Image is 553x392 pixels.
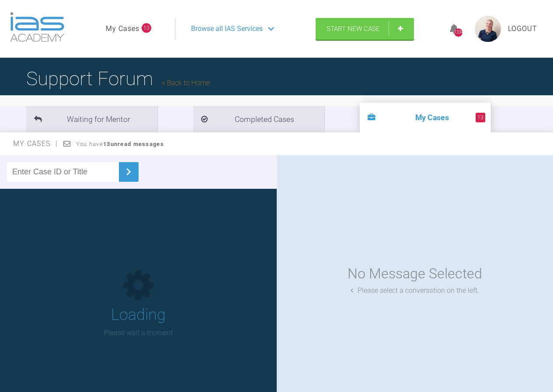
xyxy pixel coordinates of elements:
h1: Loading [111,302,166,328]
span: Browse all IAS Services [191,23,263,35]
li: My Cases [360,103,491,132]
span: 13 [142,23,151,33]
p: Please wait a moment [104,327,173,339]
span: You have [76,141,164,147]
a: My Cases [106,23,139,35]
img: profile.png [475,16,501,42]
li: Waiting for Mentor [26,106,157,132]
a: Start New Case [316,18,414,40]
strong: 13 unread messages [103,141,164,147]
img: chevronRight.28bd32b0.svg [122,165,136,179]
div: No Message Selected [348,263,482,285]
div: Please select a conversation on the left. [351,285,479,296]
div: 1334 [454,28,463,37]
span: 13 [476,113,485,122]
a: Back to Home [162,79,210,87]
img: logo-light.3e3ef733.png [10,12,64,42]
span: My Cases [13,139,58,148]
li: Completed Cases [193,106,324,132]
span: Start New Case [327,25,380,33]
a: Logout [508,23,537,35]
h1: Support Forum [26,63,210,94]
input: Enter Case ID or Title [7,162,119,182]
